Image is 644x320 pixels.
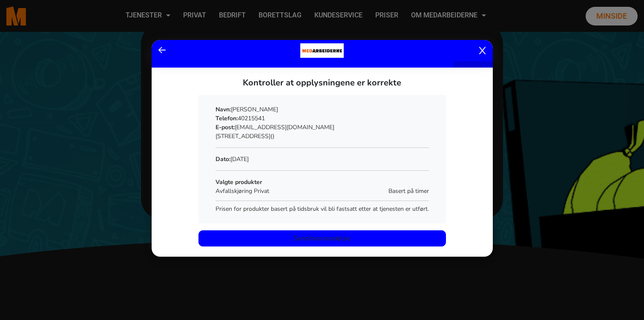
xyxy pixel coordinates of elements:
[216,132,429,141] p: [STREET_ADDRESS]
[216,123,235,131] b: E-post:
[216,204,429,213] p: Prisen for produkter basert på tidsbruk vil bli fastsatt etter at tjenesten er utført.
[216,123,429,132] p: [EMAIL_ADDRESS][DOMAIN_NAME]
[216,105,429,114] p: [PERSON_NAME]
[293,233,351,244] span: Send henvendelse
[216,114,238,122] b: Telefon:
[243,77,401,88] span: Kontroller at opplysningene er korrekte
[388,187,429,195] span: Basert på timer
[216,178,262,186] b: Valgte produkter
[198,230,446,246] button: Send henvendelse
[216,187,340,195] p: Avfallskjøring Privat
[216,105,231,113] b: Navn:
[270,132,274,140] span: ()
[216,155,429,164] p: [DATE]
[216,155,230,163] b: Dato:
[216,114,429,123] p: 40215541
[300,40,344,61] img: bacdd172-0455-430b-bf8f-cf411a8648e0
